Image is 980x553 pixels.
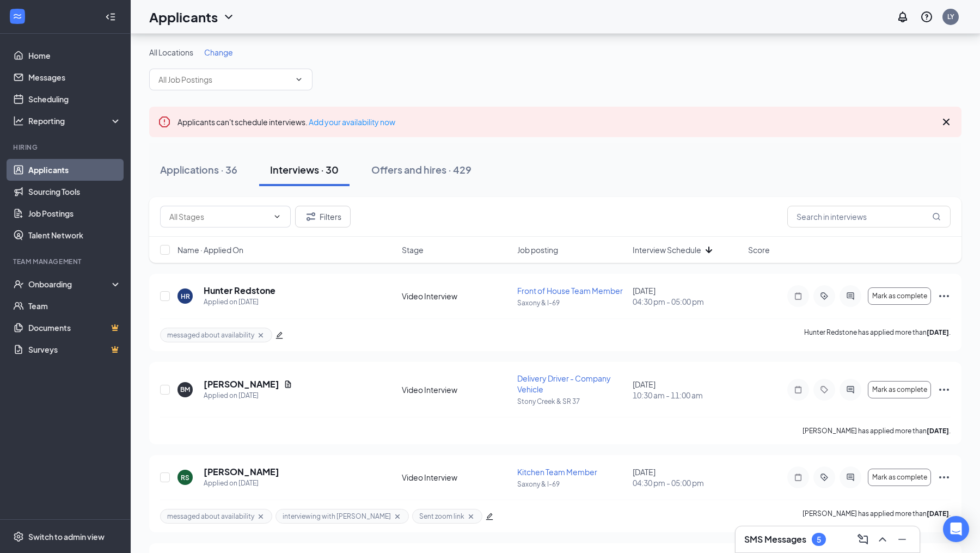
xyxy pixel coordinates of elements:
svg: Cross [256,331,265,340]
svg: Cross [256,512,265,521]
svg: ActiveChat [844,473,857,482]
div: Offers and hires · 429 [371,163,471,176]
div: HR [181,292,190,301]
button: Filter Filters [295,206,351,228]
svg: Cross [393,512,402,521]
svg: ActiveTag [818,292,831,300]
a: Messages [28,66,121,88]
div: [DATE] [633,285,742,307]
span: Mark as complete [872,474,927,481]
a: SurveysCrown [28,339,121,360]
a: Sourcing Tools [28,181,121,202]
p: Hunter Redstone has applied more than . [804,328,951,342]
svg: Settings [13,531,24,542]
span: Sent zoom link [419,512,464,521]
span: Front of House Team Member [517,286,623,296]
span: Mark as complete [872,292,927,300]
span: All Locations [149,47,193,57]
div: Team Management [13,257,119,266]
button: Mark as complete [868,469,931,486]
svg: Note [792,385,805,394]
p: Stony Creek & SR 37 [517,397,626,406]
span: Delivery Driver - Company Vehicle [517,373,611,394]
div: [DATE] [633,466,742,488]
div: Video Interview [402,291,511,302]
svg: ChevronDown [295,75,303,84]
button: Minimize [893,531,911,548]
span: Applicants can't schedule interviews. [177,117,395,127]
span: 04:30 pm - 05:00 pm [633,477,742,488]
svg: Note [792,473,805,482]
span: 10:30 am - 11:00 am [633,390,742,401]
div: Video Interview [402,384,511,395]
span: Name · Applied On [177,244,243,255]
svg: ActiveChat [844,385,857,394]
input: Search in interviews [787,206,951,228]
svg: Ellipses [938,383,951,396]
div: RS [181,473,189,482]
input: All Job Postings [158,73,290,85]
h5: [PERSON_NAME] [204,466,279,478]
div: Video Interview [402,472,511,483]
h1: Applicants [149,8,218,26]
span: messaged about availability [167,512,254,521]
button: Mark as complete [868,381,931,398]
a: Add your availability now [309,117,395,127]
span: messaged about availability [167,330,254,340]
svg: ComposeMessage [856,533,869,546]
div: Hiring [13,143,119,152]
svg: Analysis [13,115,24,126]
svg: MagnifyingGlass [932,212,941,221]
p: Saxony & I-69 [517,298,626,308]
div: Open Intercom Messenger [943,516,969,542]
span: Mark as complete [872,386,927,394]
svg: Note [792,292,805,300]
svg: ChevronUp [876,533,889,546]
svg: Notifications [896,10,909,23]
svg: QuestionInfo [920,10,933,23]
span: Score [748,244,770,255]
span: Interview Schedule [633,244,701,255]
div: Reporting [28,115,122,126]
a: Scheduling [28,88,121,110]
span: Stage [402,244,424,255]
div: Applications · 36 [160,163,237,176]
b: [DATE] [927,427,949,435]
div: 5 [817,535,821,544]
h5: Hunter Redstone [204,285,275,297]
svg: Error [158,115,171,128]
svg: Tag [818,385,831,394]
svg: ChevronDown [273,212,281,221]
svg: ChevronDown [222,10,235,23]
p: [PERSON_NAME] has applied more than . [803,426,951,435]
div: Applied on [DATE] [204,297,275,308]
svg: UserCheck [13,279,24,290]
a: Home [28,45,121,66]
p: [PERSON_NAME] has applied more than . [803,509,951,524]
a: DocumentsCrown [28,317,121,339]
a: Team [28,295,121,317]
div: Interviews · 30 [270,163,339,176]
svg: ActiveChat [844,292,857,300]
svg: Collapse [105,11,116,22]
div: Applied on [DATE] [204,390,292,401]
div: Applied on [DATE] [204,478,279,489]
span: Change [204,47,233,57]
svg: Cross [940,115,953,128]
div: BM [180,385,190,394]
svg: Cross [467,512,475,521]
p: Saxony & I-69 [517,480,626,489]
div: LY [947,12,954,21]
span: edit [275,331,283,339]
span: edit [486,513,493,520]
svg: Document [284,380,292,389]
svg: Minimize [896,533,909,546]
span: interviewing with [PERSON_NAME] [283,512,391,521]
b: [DATE] [927,509,949,518]
a: Applicants [28,159,121,181]
a: Job Postings [28,202,121,224]
h3: SMS Messages [744,533,806,545]
button: ComposeMessage [854,531,872,548]
h5: [PERSON_NAME] [204,378,279,390]
div: Onboarding [28,279,112,290]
